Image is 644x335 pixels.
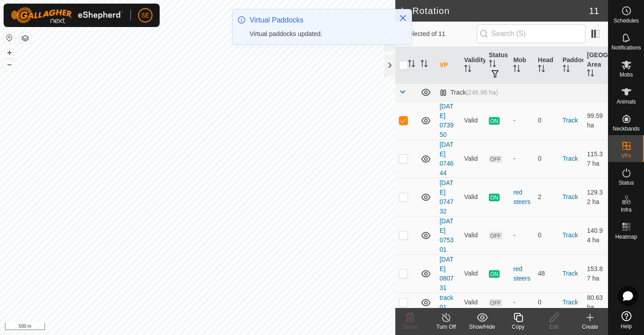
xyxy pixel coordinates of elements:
p-sorticon: Activate to sort [489,61,496,68]
span: VPs [621,153,631,158]
p-sorticon: Activate to sort [420,61,428,68]
div: - [513,231,531,240]
button: + [4,47,15,58]
th: VP [436,47,461,84]
td: Valid [461,140,485,178]
span: Heatmap [615,234,637,240]
td: Valid [461,293,485,312]
div: Turn Off [428,323,464,331]
a: Privacy Policy [162,323,196,331]
span: Animals [617,99,636,104]
td: 0 [534,216,559,254]
td: Valid [461,101,485,140]
div: - [513,116,531,125]
div: Track [439,89,498,96]
div: Copy [500,323,536,331]
a: Track [563,270,578,277]
p-sorticon: Activate to sort [538,66,545,73]
th: Head [534,47,559,84]
th: [GEOGRAPHIC_DATA] Area [583,47,608,84]
span: 1 selected of 11 [401,29,476,39]
p-sorticon: Activate to sort [587,71,594,78]
span: Neckbands [613,126,640,131]
div: Virtual Paddocks [250,15,390,26]
a: Track [563,117,578,124]
div: - [513,298,531,307]
a: [DATE] 074732 [439,179,453,215]
a: [DATE] 073950 [439,103,453,138]
td: 153.87 ha [583,254,608,293]
td: Valid [461,216,485,254]
a: Help [608,308,644,333]
span: ON [489,194,500,201]
a: Contact Us [206,323,233,331]
td: 0 [534,140,559,178]
button: Reset Map [4,32,15,43]
a: Track [563,231,578,239]
th: Paddock [559,47,584,84]
div: - [513,154,531,163]
td: 48 [534,254,559,293]
span: SE [141,11,150,20]
input: Search (S) [477,24,586,43]
td: 0 [534,293,559,312]
td: 129.32 ha [583,178,608,216]
th: Validity [461,47,485,84]
p-sorticon: Activate to sort [408,61,415,68]
span: Mobs [620,72,633,77]
div: Virtual paddocks updated. [250,29,390,39]
div: red steers [513,188,531,207]
img: Gallagher Logo [11,7,123,23]
p-sorticon: Activate to sort [563,66,570,73]
span: (246.96 ha) [466,89,498,96]
a: [DATE] 074644 [439,141,453,177]
a: [DATE] 075301 [439,217,453,253]
span: ON [489,117,500,125]
td: 115.37 ha [583,140,608,178]
th: Status [485,47,510,84]
a: Track [563,193,578,200]
span: Infra [621,207,631,213]
button: Close [397,12,409,24]
span: OFF [489,232,502,240]
th: Mob [510,47,534,84]
span: Status [618,180,634,186]
span: Delete [402,324,418,330]
div: Edit [536,323,572,331]
span: Help [621,324,632,329]
div: Show/Hide [464,323,500,331]
p-sorticon: Activate to sort [464,66,471,73]
td: 99.59 ha [583,101,608,140]
a: Track [563,299,578,306]
div: red steers [513,264,531,283]
p-sorticon: Activate to sort [513,66,520,73]
td: 2 [534,178,559,216]
div: Create [572,323,608,331]
span: OFF [489,299,502,307]
span: Notifications [612,45,641,50]
span: Schedules [613,18,639,23]
td: 80.63 ha [583,293,608,312]
button: Map Layers [20,33,31,44]
a: [DATE] 080731 [439,256,453,291]
span: ON [489,270,500,278]
a: Track [563,155,578,162]
h2: In Rotation [401,5,589,16]
td: Valid [461,178,485,216]
span: 11 [589,4,599,18]
a: track 01 [439,294,453,311]
td: Valid [461,254,485,293]
td: 140.94 ha [583,216,608,254]
span: OFF [489,155,502,163]
button: – [4,59,15,70]
td: 0 [534,101,559,140]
